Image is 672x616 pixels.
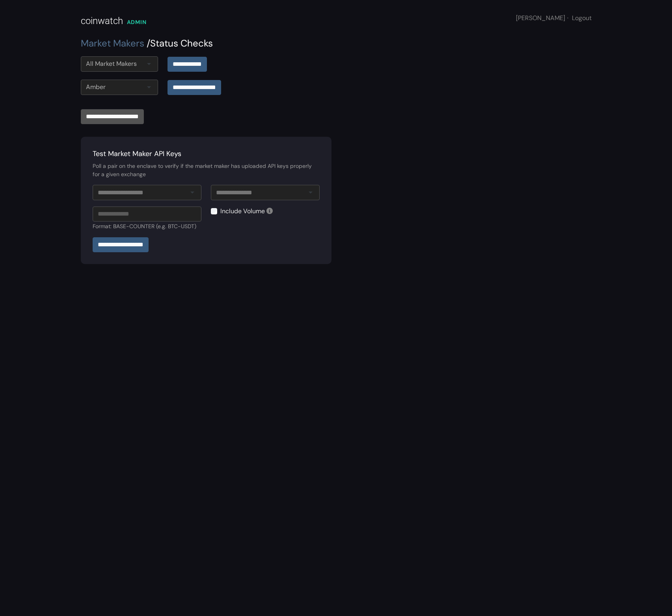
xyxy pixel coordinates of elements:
div: coinwatch [81,14,123,28]
span: · [567,14,568,22]
div: Test Market Maker API Keys [93,149,320,159]
small: Format: BASE-COUNTER (e.g. BTC-USDT) [93,223,196,230]
span: / [147,37,150,49]
label: Include Volume [220,207,265,216]
a: Logout [572,14,592,22]
div: Poll a pair on the enclave to verify if the market maker has uploaded API keys properly for a giv... [93,162,320,179]
div: All Market Makers [86,59,137,69]
a: Market Makers [81,37,144,49]
div: Status Checks [81,36,592,50]
div: ADMIN [127,18,147,26]
div: Amber [86,82,106,92]
div: [PERSON_NAME] [516,13,592,23]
